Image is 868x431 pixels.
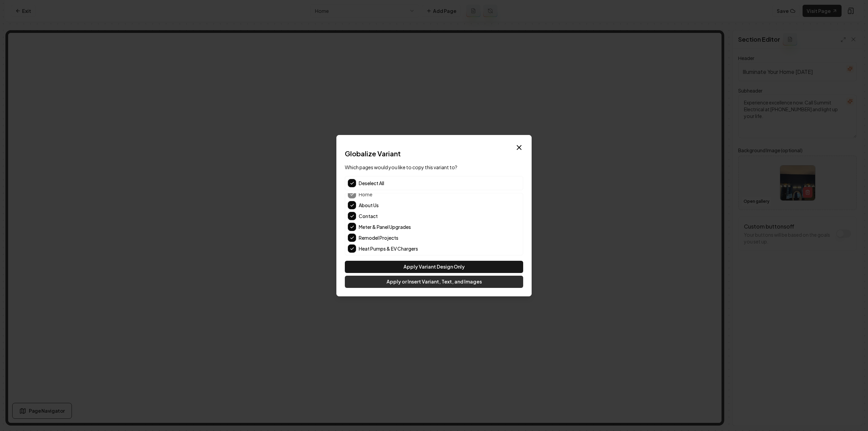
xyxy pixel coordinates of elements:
label: Home [359,192,520,197]
label: Remodel Projects [359,235,520,240]
span: Deselect All [359,180,384,187]
h2: Globalize Variant [345,149,523,158]
p: Which pages would you like to copy this variant to? [345,164,523,171]
label: Contact [359,214,520,218]
label: Heat Pumps & EV Chargers [359,246,520,251]
button: Apply Variant Design Only [345,261,523,273]
label: About Us [359,203,520,208]
button: Apply or Insert Variant, Text, and Images [345,276,523,288]
label: Meter & Panel Upgrades [359,224,520,229]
